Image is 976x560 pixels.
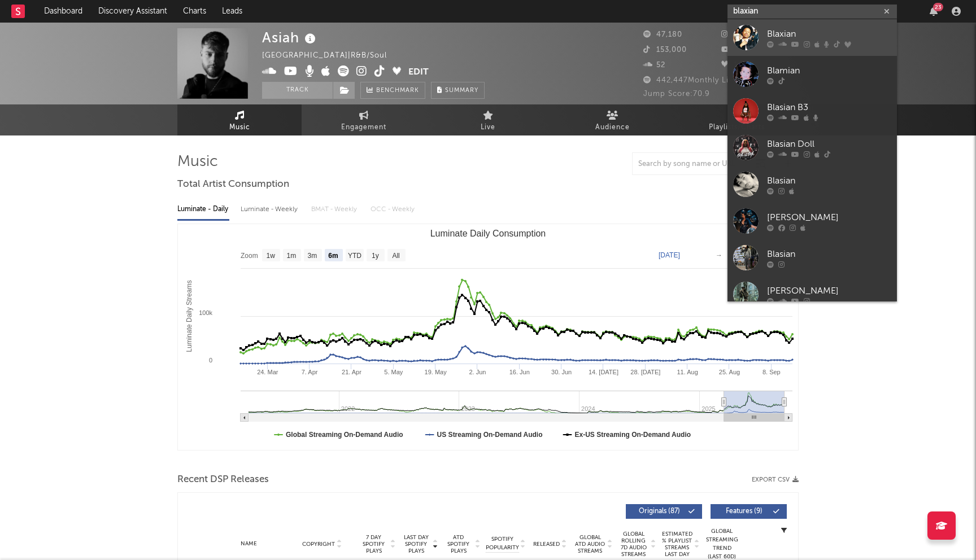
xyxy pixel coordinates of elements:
text: 21. Apr [342,369,361,375]
svg: Luminate Daily Consumption [178,224,798,450]
div: Blasian [767,247,891,261]
text: 14. [DATE] [589,369,618,375]
span: Music [229,121,250,134]
span: Global ATD Audio Streams [574,534,605,554]
input: Search for artists [727,5,897,19]
text: 1y [372,252,379,260]
text: 19. May [425,369,447,375]
a: Playlists/Charts [674,104,799,135]
a: Audience [550,104,674,135]
div: Asiah [262,28,319,47]
text: 8. Sep [762,369,781,375]
a: [PERSON_NAME] [727,276,897,313]
div: [GEOGRAPHIC_DATA] | R&B/Soul [262,49,400,63]
span: 20,614 [721,31,760,38]
span: Playlists/Charts [709,121,765,134]
span: Jump Score: 70.9 [643,90,710,98]
text: US Streaming On-Demand Audio [437,431,543,439]
span: 52 [643,62,665,69]
text: 1m [287,252,297,260]
a: Engagement [302,104,426,135]
span: Audience [595,121,630,134]
input: Search by song name or URL [633,160,752,169]
a: Blasian B3 [727,93,897,129]
span: 1,138 [721,62,753,69]
div: 23 [933,3,943,11]
div: Luminate - Daily [177,200,229,219]
button: Summary [431,82,485,99]
a: Music [177,104,302,135]
span: Summary [445,88,478,94]
text: 24. Mar [257,369,278,375]
text: Zoom [241,252,258,260]
text: → [716,251,722,259]
a: Blamian [727,56,897,93]
span: Copyright [302,541,335,548]
a: Blaxian [727,19,897,56]
div: Blamian [767,64,891,77]
text: 5. May [384,369,403,375]
button: 23 [930,7,938,16]
button: Export CSV [752,476,799,483]
a: [PERSON_NAME] [727,203,897,239]
text: 3m [308,252,317,260]
text: All [392,252,399,260]
text: 25. Aug [719,369,740,375]
span: Benchmark [376,84,419,98]
div: [PERSON_NAME] [767,211,891,224]
text: Luminate Daily Consumption [430,229,546,238]
span: 442,447 Monthly Listeners [643,77,757,84]
button: Edit [408,65,429,80]
button: Track [262,82,333,99]
text: 1w [267,252,276,260]
span: Originals ( 87 ) [633,508,685,515]
span: 47,180 [643,31,682,38]
text: Ex-US Streaming On-Demand Audio [575,431,691,439]
div: Blasian B3 [767,100,891,114]
text: Global Streaming On-Demand Audio [286,431,403,439]
span: 153,000 [643,46,687,54]
div: Name [212,540,286,548]
text: 7. Apr [302,369,318,375]
span: Spotify Popularity [486,535,519,552]
span: Released [533,541,560,548]
a: Blasian Doll [727,129,897,166]
text: YTD [348,252,361,260]
span: Features ( 9 ) [718,508,770,515]
span: Estimated % Playlist Streams Last Day [661,531,692,558]
button: Originals(87) [626,504,702,519]
text: 0 [209,357,212,364]
span: Total Artist Consumption [177,178,289,191]
span: 7 Day Spotify Plays [359,534,389,554]
div: Blasian Doll [767,137,891,151]
a: Benchmark [360,82,425,99]
text: 100k [199,309,212,316]
text: 2. Jun [469,369,486,375]
span: Engagement [341,121,386,134]
text: 16. Jun [509,369,530,375]
span: Last Day Spotify Plays [401,534,431,554]
text: Luminate Daily Streams [185,280,193,352]
text: 28. [DATE] [630,369,660,375]
div: [PERSON_NAME] [767,284,891,297]
span: 47,900 [721,46,761,54]
div: Blasian [767,174,891,187]
span: Global Rolling 7D Audio Streams [618,531,649,558]
div: Luminate - Weekly [241,200,300,219]
span: ATD Spotify Plays [443,534,473,554]
div: Blaxian [767,27,891,41]
a: Blasian [727,166,897,203]
text: 30. Jun [551,369,572,375]
text: 11. Aug [677,369,698,375]
a: Blasian [727,239,897,276]
text: [DATE] [659,251,680,259]
button: Features(9) [711,504,787,519]
span: Recent DSP Releases [177,473,269,487]
a: Live [426,104,550,135]
span: Live [481,121,495,134]
text: 6m [328,252,338,260]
